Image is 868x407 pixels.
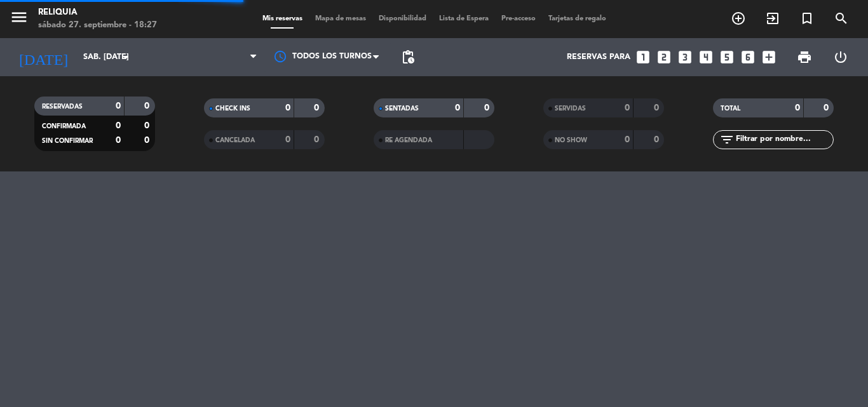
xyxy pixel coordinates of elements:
span: SIN CONFIRMAR [42,138,93,144]
i: looks_two [656,49,672,65]
span: TOTAL [721,105,740,112]
strong: 0 [455,103,460,112]
span: Mapa de mesas [309,15,372,22]
span: print [797,50,812,65]
i: turned_in_not [799,11,815,26]
i: looks_6 [740,49,756,65]
strong: 0 [484,103,492,112]
i: search [834,11,849,26]
span: SERVIDAS [555,105,586,112]
span: NO SHOW [555,137,587,143]
span: pending_actions [400,50,416,65]
strong: 0 [144,121,152,130]
input: Filtrar por nombre... [735,133,833,147]
span: SENTADAS [385,105,419,112]
strong: 0 [285,135,290,144]
div: RELIQUIA [38,6,157,19]
strong: 0 [285,103,290,112]
i: filter_list [719,132,735,147]
div: LOG OUT [822,38,858,76]
span: RESERVADAS [42,103,83,110]
strong: 0 [144,136,152,145]
i: power_settings_new [833,50,848,65]
strong: 0 [116,136,121,145]
span: CONFIRMADA [42,123,86,130]
i: exit_to_app [765,11,780,26]
i: looks_one [635,49,651,65]
i: menu [10,8,29,27]
div: sábado 27. septiembre - 18:27 [38,19,157,32]
span: Tarjetas de regalo [542,15,613,22]
i: looks_3 [677,49,693,65]
strong: 0 [116,121,121,130]
i: looks_5 [719,49,735,65]
strong: 0 [625,135,630,144]
span: Disponibilidad [372,15,433,22]
i: [DATE] [10,43,77,71]
i: arrow_drop_down [118,50,133,65]
strong: 0 [654,135,661,144]
strong: 0 [314,135,322,144]
i: add_box [761,49,777,65]
i: add_circle_outline [731,11,746,26]
i: looks_4 [698,49,714,65]
span: Lista de Espera [433,15,495,22]
span: CANCELADA [215,137,255,143]
span: CHECK INS [215,105,250,112]
span: Pre-acceso [495,15,542,22]
strong: 0 [625,103,630,112]
strong: 0 [795,103,800,112]
strong: 0 [654,103,661,112]
span: RE AGENDADA [385,137,432,143]
span: Reservas para [567,53,630,62]
strong: 0 [116,102,121,110]
strong: 0 [144,102,152,110]
button: menu [10,8,29,31]
span: Mis reservas [256,15,309,22]
strong: 0 [314,103,322,112]
strong: 0 [824,103,831,112]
